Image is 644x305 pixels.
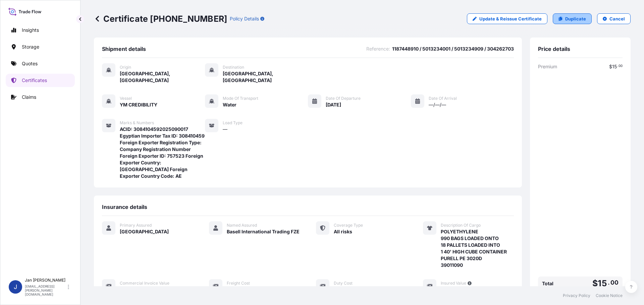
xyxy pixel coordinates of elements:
span: Primary Assured [120,223,152,228]
span: [GEOGRAPHIC_DATA] [120,228,169,235]
span: All risks [334,228,352,235]
span: . [617,65,618,67]
span: Total [542,280,553,287]
a: Update & Reissue Certificate [467,13,547,24]
p: Update & Reissue Certificate [479,15,542,22]
a: Cookie Notice [596,293,623,298]
span: Coverage Type [334,223,363,228]
p: Certificates [22,77,47,84]
span: POLYETHYLENE 990 BAGS LOADED ONTO 18 PALLETS LOADED INTO 1 40' HIGH CUBE CONTAINER PURELL PE 3020... [441,228,507,269]
a: Claims [6,90,75,104]
span: Description Of Cargo [441,223,481,228]
span: Commercial Invoice Value [120,281,169,286]
a: Quotes [6,57,75,70]
a: Duplicate [553,13,592,24]
span: [GEOGRAPHIC_DATA], [GEOGRAPHIC_DATA] [120,70,205,84]
span: $ [592,279,598,288]
span: [DATE] [326,101,341,108]
span: Destination [223,65,244,70]
span: Shipment details [102,46,146,52]
span: Mode of Transport [223,96,258,101]
span: YM CREDIBILITY [120,101,157,108]
span: $ [609,64,612,69]
span: 15 [598,279,607,288]
span: Date of Departure [326,96,361,101]
a: Certificates [6,74,75,87]
span: Named Assured [227,223,257,228]
span: Duty Cost [334,281,353,286]
button: Cancel [597,13,631,24]
span: [GEOGRAPHIC_DATA], [GEOGRAPHIC_DATA] [223,70,308,84]
span: 15 [612,64,617,69]
span: Date of Arrival [429,96,457,101]
p: Storage [22,44,39,50]
p: Claims [22,94,36,100]
p: Quotes [22,60,38,67]
span: . [608,281,610,285]
p: Certificate [PHONE_NUMBER] [94,13,227,24]
span: 00 [619,65,623,67]
p: Cancel [609,15,625,22]
a: Privacy Policy [563,293,590,298]
p: Jan [PERSON_NAME] [25,278,66,283]
span: Marks & Numbers [120,120,154,126]
span: Freight Cost [227,281,250,286]
span: Price details [538,46,570,52]
span: — [223,126,227,133]
span: Basell International Trading FZE [227,228,300,235]
a: Insights [6,23,75,37]
a: Storage [6,40,75,54]
span: Insured Value [441,281,466,286]
p: Insights [22,27,39,33]
span: Water [223,101,236,108]
span: J [14,284,17,290]
p: [EMAIL_ADDRESS][PERSON_NAME][DOMAIN_NAME] [25,284,66,296]
span: —/—/— [429,101,446,108]
span: Premium [538,63,557,70]
span: Origin [120,65,131,70]
span: 1187448910 / 5013234001 / 5013234909 / 304262703 [392,46,514,52]
p: Policy Details [230,15,259,22]
span: Insurance details [102,204,147,210]
span: ACID: 3084104592025090017 Egyptian Importer Tax ID: 308410459 Foreign Exporter Registration Type:... [120,126,205,179]
span: Reference : [366,46,390,52]
span: Vessel [120,96,132,101]
span: 00 [610,281,619,285]
p: Duplicate [565,15,586,22]
span: Load Type [223,120,243,126]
